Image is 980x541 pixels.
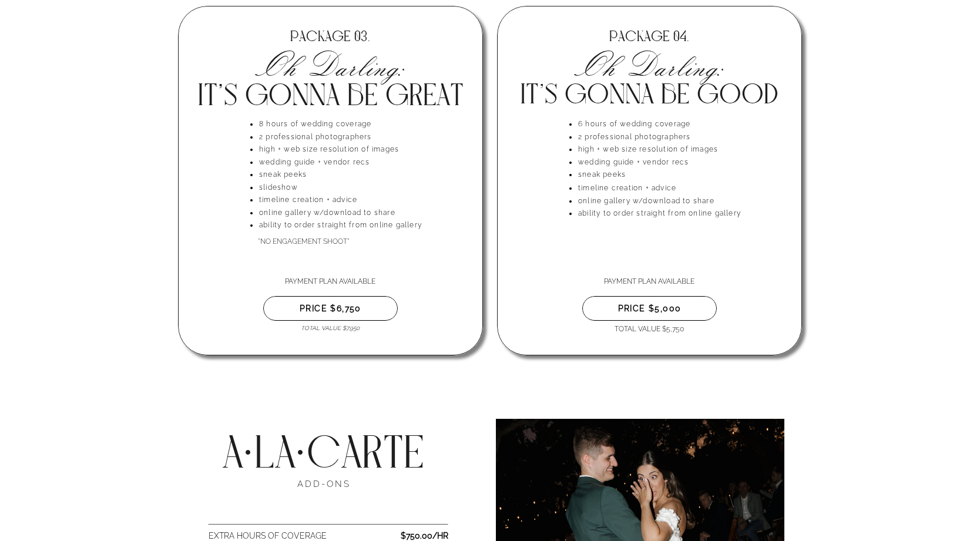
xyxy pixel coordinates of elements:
b: $750.00/HR [401,531,448,540]
li: sneak peeks [578,169,786,182]
li: online gallery w/download to share [259,207,467,220]
li: high + web size resolution of images [578,143,786,156]
li: 8 hours of wedding coverage [259,118,467,131]
h3: add-ons [173,476,475,490]
li: ability to order straight from online gallery [259,219,467,232]
li: ability to order straight from online gallery [578,207,786,220]
li: 2 professional photographers [259,131,467,144]
li: high + web size resolution of images [259,143,467,156]
b: PRICE $5,000 [618,304,682,313]
li: wedding guide + vendor recs [578,156,786,169]
li: slideshow [259,182,467,194]
h3: Oh Darling: [509,44,790,66]
b: PRICE $6,750 [300,304,361,313]
h3: IT'S GONNA BE GREAT [190,78,471,120]
h3: IT'S GONNA BE GOOD [509,78,790,120]
li: 6 hours of wedding coverage [578,118,786,131]
li: 2 professional photographers [578,131,786,144]
p: TOTAL VALUE $5,750 [543,323,756,334]
li: sneak peeks [259,169,467,182]
h3: PACKAGE 03. [190,27,471,49]
p: Payment Plan Available [224,275,437,287]
h3: PACKAGE 04. [509,27,790,49]
p: EXTRA HOURS OF COVERAGE [209,529,418,540]
i: TOTAL VALUE $7,950 [301,325,360,331]
p: *NO ENGAGEMENT SHOOT* [258,236,428,247]
p: A LA CARTE [56,412,590,476]
p: Payment Plan Available [543,275,756,287]
li: wedding guide + vendor recs [259,156,467,169]
h3: Oh Darling: [190,44,471,66]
